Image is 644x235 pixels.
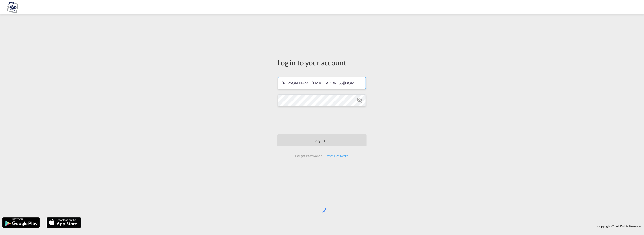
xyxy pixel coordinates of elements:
md-icon: icon-eye-off [357,97,362,103]
div: Copyright © . All Rights Reserved [84,222,644,230]
iframe: reCAPTCHA [286,111,358,130]
img: 625ebc90a5f611efb2de8361e036ac32.png [7,2,18,13]
div: Log in to your account [277,57,367,67]
img: apple.png [46,217,82,228]
img: google.png [2,217,40,228]
div: Forgot Password? [293,151,323,160]
input: Enter email/phone number [278,77,366,89]
div: Reset Password [324,151,351,160]
button: LOGIN [277,134,367,146]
